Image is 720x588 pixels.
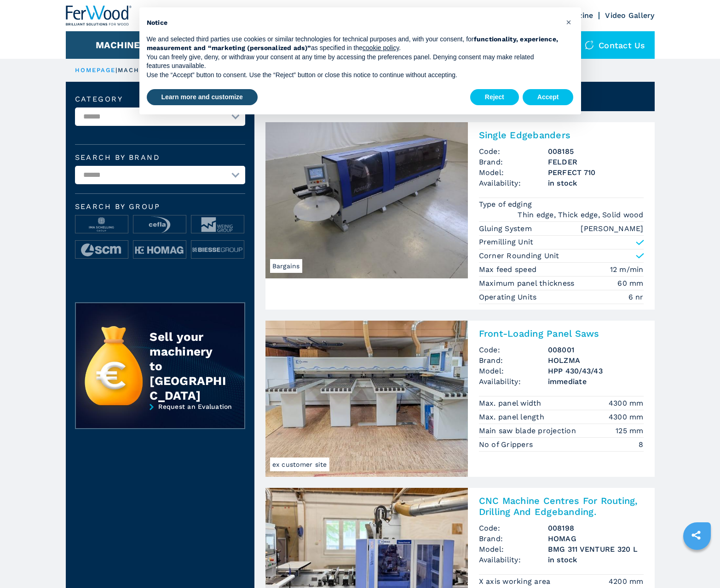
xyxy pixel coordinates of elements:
[75,403,245,436] a: Request an Evaluation
[75,96,245,103] label: Category
[479,199,535,209] p: Type of edging
[479,366,548,376] span: Model:
[548,376,644,387] span: immediate
[270,458,329,471] span: ex customer site
[548,366,644,376] h3: HPP 430/43/43
[118,66,157,74] p: machines
[548,544,644,554] h3: BMG 311 VENTURE 320 L
[562,15,576,29] button: Close this notice
[75,67,116,73] a: HOMEPAGE
[479,146,548,157] span: Code:
[133,241,186,259] img: image
[566,17,571,28] span: ×
[147,18,559,28] h2: Notice
[147,35,559,53] p: We and selected third parties use cookies or similar technologies for technical purposes and, wit...
[548,157,644,167] h3: FELDER
[66,6,132,26] img: Ferwood
[548,533,644,544] h3: HOMAG
[479,251,559,261] p: Corner Rounding Unit
[681,547,713,581] iframe: Chat
[270,259,302,273] span: Bargains
[115,67,117,73] span: |
[479,292,539,302] p: Operating Units
[479,178,548,188] span: Availability:
[609,412,644,422] em: 4300 mm
[610,264,644,275] em: 12 m/min
[548,355,644,366] h3: HOLZMA
[147,53,559,71] p: You can freely give, deny, or withdraw your consent at any time by accessing the preferences pane...
[150,329,226,403] div: Sell your machinery to [GEOGRAPHIC_DATA]
[479,355,548,366] span: Brand:
[479,533,548,544] span: Brand:
[133,215,186,234] img: image
[479,376,548,387] span: Availability:
[479,398,544,408] p: Max. panel width
[576,31,655,59] div: Contact us
[147,35,559,52] strong: functionality, experience, measurement and “marketing (personalized ads)”
[479,237,534,247] p: Premilling Unit
[548,554,644,565] span: in stock
[75,154,245,161] label: Search by brand
[518,209,643,220] em: Thin edge, Thick edge, Solid wood
[75,215,128,234] img: image
[470,89,519,106] button: Reject
[479,328,644,339] h2: Front-Loading Panel Saws
[479,278,577,288] p: Maximum panel thickness
[191,241,244,259] img: image
[548,146,644,157] h3: 008185
[479,523,548,533] span: Code:
[548,167,644,178] h3: PERFECT 710
[479,554,548,565] span: Availability:
[479,265,539,275] p: Max feed speed
[265,122,655,310] a: Single Edgebanders FELDER PERFECT 710BargainsSingle EdgebandersCode:008185Brand:FELDERModel:PERFE...
[363,44,399,51] a: cookie policy
[479,544,548,554] span: Model:
[265,321,468,477] img: Front-Loading Panel Saws HOLZMA HPP 430/43/43
[548,178,644,188] span: in stock
[75,203,245,210] span: Search by group
[548,523,644,533] h3: 008198
[96,40,146,51] button: Machines
[523,89,574,106] button: Accept
[147,71,559,80] p: Use the “Accept” button to consent. Use the “Reject” button or close this notice to continue with...
[265,122,468,278] img: Single Edgebanders FELDER PERFECT 710
[609,576,644,587] em: 4200 mm
[548,345,644,355] h3: 008001
[479,412,547,422] p: Max. panel length
[617,278,643,288] em: 60 mm
[479,130,644,141] h2: Single Edgebanders
[479,157,548,167] span: Brand:
[191,215,244,234] img: image
[479,224,535,234] p: Gluing System
[479,440,536,450] p: No of Grippers
[609,398,644,408] em: 4300 mm
[581,223,643,234] em: [PERSON_NAME]
[479,577,553,587] p: X axis working area
[585,40,594,50] img: Contact us
[479,426,579,436] p: Main saw blade projection
[479,495,644,517] h2: CNC Machine Centres For Routing, Drilling And Edgebanding.
[628,292,644,302] em: 6 nr
[265,321,655,477] a: Front-Loading Panel Saws HOLZMA HPP 430/43/43ex customer siteFront-Loading Panel SawsCode:008001B...
[616,425,644,436] em: 125 mm
[605,11,654,20] a: Video Gallery
[685,524,708,547] a: sharethis
[75,241,128,259] img: image
[479,345,548,355] span: Code:
[147,89,258,106] button: Learn more and customize
[479,167,548,178] span: Model:
[639,439,643,450] em: 8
